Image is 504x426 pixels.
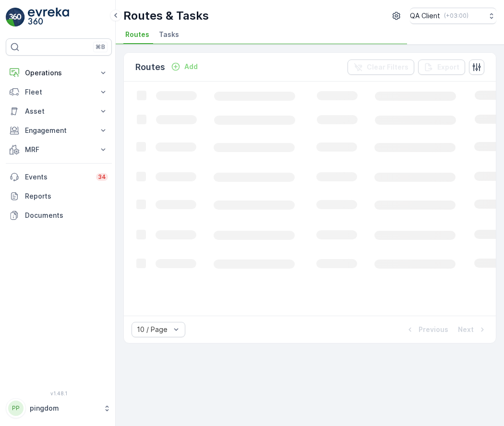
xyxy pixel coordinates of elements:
p: Routes & Tasks [123,8,209,24]
button: PPpingdom [6,398,112,418]
button: QA Client(+03:00) [410,8,496,24]
p: Events [25,172,90,182]
p: Add [184,62,198,71]
p: Routes [135,60,165,74]
p: Previous [419,325,448,334]
a: Reports [6,187,112,206]
button: MRF [6,140,112,159]
span: Tasks [159,30,179,39]
button: Fleet [6,83,112,102]
p: ( +03:00 ) [444,12,468,20]
button: Add [167,61,202,72]
span: Routes [125,30,149,39]
a: Documents [6,206,112,225]
p: Documents [25,211,108,220]
p: Operations [25,68,93,78]
p: pingdom [30,403,98,413]
span: v 1.48.1 [6,390,112,396]
p: Clear Filters [367,62,408,72]
button: Operations [6,63,112,83]
p: Export [437,62,459,72]
img: logo_light-DOdMpM7g.png [28,8,69,27]
p: QA Client [410,11,440,21]
button: Asset [6,102,112,121]
p: Next [458,325,474,334]
p: Engagement [25,126,93,135]
div: PP [8,401,24,416]
p: Asset [25,106,93,116]
p: Reports [25,191,108,201]
button: Export [418,59,465,75]
button: Engagement [6,121,112,140]
a: Events34 [6,167,112,187]
button: Clear Filters [348,59,414,75]
p: Fleet [25,87,93,97]
p: MRF [25,145,93,154]
img: logo [6,8,25,27]
p: 34 [98,173,106,181]
p: ⌘B [96,43,105,51]
button: Next [457,324,488,335]
button: Previous [404,324,449,335]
